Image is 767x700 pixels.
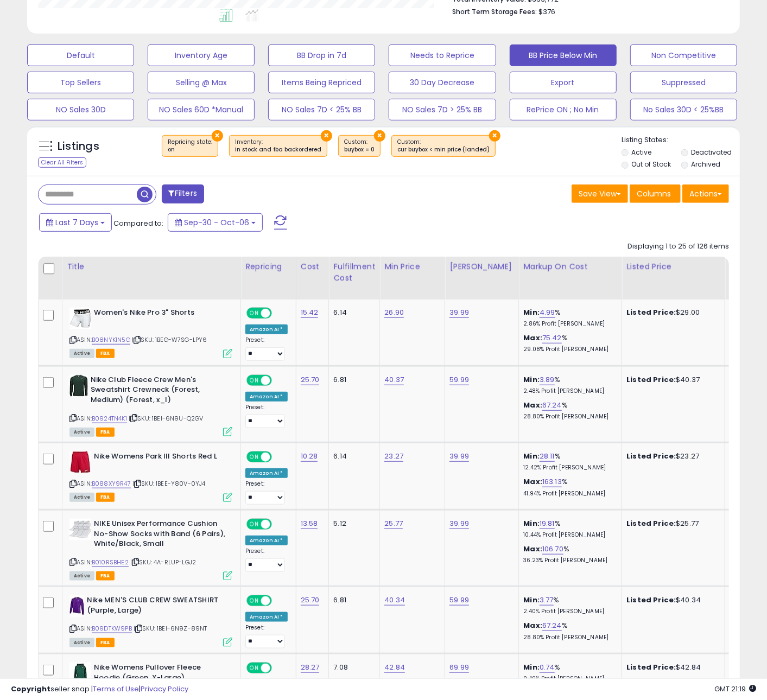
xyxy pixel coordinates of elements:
[248,453,261,462] span: ON
[301,662,320,673] a: 28.27
[91,375,223,408] b: Nike Club Fleece Crew Men's Sweatshirt Crewneck (Forest, Medium) (Forest, x_l)
[69,519,232,579] div: ASIN:
[301,451,318,462] a: 10.28
[69,493,94,502] span: All listings currently available for purchase on Amazon
[523,400,613,421] div: %
[397,138,490,154] span: Custom:
[626,308,717,317] div: $29.00
[94,308,226,321] b: Women's Nike Pro 3" Shorts
[523,308,613,328] div: %
[449,662,469,673] a: 69.99
[523,519,613,539] div: %
[523,476,542,487] b: Max:
[58,139,99,154] h5: Listings
[572,184,628,203] button: Save View
[69,571,94,581] span: All listings currently available for purchase on Amazon
[248,596,261,606] span: ON
[523,346,613,353] p: 29.08% Profit [PERSON_NAME]
[245,324,288,334] div: Amazon AI *
[168,146,212,154] div: on
[449,451,469,462] a: 39.99
[148,44,255,66] button: Inventory Age
[27,99,134,120] button: NO Sales 30D
[301,518,318,529] a: 13.58
[69,663,91,684] img: 31P2cpj5YwL._SL40_.jpg
[270,309,288,318] span: OFF
[523,375,613,395] div: %
[11,684,50,694] strong: Copyright
[630,72,737,93] button: Suppressed
[333,375,371,385] div: 6.81
[626,595,717,605] div: $40.34
[449,518,469,529] a: 39.99
[523,400,542,410] b: Max:
[96,638,115,647] span: FBA
[333,261,375,284] div: Fulfillment Cost
[245,468,288,478] div: Amazon AI *
[333,451,371,461] div: 6.14
[626,374,676,385] b: Listed Price:
[542,620,562,631] a: 67.24
[245,624,288,648] div: Preset:
[523,261,617,272] div: Markup on Cost
[389,99,496,120] button: NO Sales 7D > 25% BB
[540,374,555,385] a: 3.89
[245,612,288,622] div: Amazon AI *
[542,333,562,343] a: 75.42
[270,376,288,385] span: OFF
[510,44,617,66] button: BB Price Below Min
[489,130,500,142] button: ×
[626,451,717,461] div: $23.27
[384,261,440,272] div: Min Price
[691,160,720,169] label: Archived
[113,218,163,228] span: Compared to:
[69,308,91,329] img: 31aPTpKAxyL._SL40_.jpg
[270,596,288,606] span: OFF
[630,44,737,66] button: Non Competitive
[248,309,261,318] span: ON
[523,621,613,641] div: %
[452,7,537,16] b: Short Term Storage Fees:
[132,479,206,488] span: | SKU: 1BEE-Y80V-0YJ4
[92,414,127,423] a: B0924TN4K1
[622,135,740,145] p: Listing States:
[523,518,540,529] b: Min:
[523,413,613,421] p: 28.80% Profit [PERSON_NAME]
[333,519,371,529] div: 5.12
[162,184,204,203] button: Filters
[248,520,261,529] span: ON
[92,335,130,345] a: B08NYK1N5G
[523,531,613,539] p: 10.44% Profit [PERSON_NAME]
[129,414,204,423] span: | SKU: 1BEI-6N9U-Q2GV
[245,548,288,572] div: Preset:
[87,595,219,618] b: Nike MEN'S CLUB CREW SWEATSHIRT (Purple, Large)
[38,157,86,168] div: Clear All Filters
[27,72,134,93] button: Top Sellers
[69,595,232,646] div: ASIN:
[333,663,371,672] div: 7.08
[627,241,729,252] div: Displaying 1 to 25 of 126 items
[132,335,207,344] span: | SKU: 1BEG-W7SG-LPY6
[245,536,288,545] div: Amazon AI *
[384,307,404,318] a: 26.90
[626,261,720,272] div: Listed Price
[268,44,375,66] button: BB Drop in 7d
[384,595,405,606] a: 40.34
[523,320,613,328] p: 2.86% Profit [PERSON_NAME]
[523,451,613,472] div: %
[523,544,613,564] div: %
[523,477,613,497] div: %
[630,99,737,120] button: No Sales 30D < 25%BB
[626,663,717,672] div: $42.84
[69,308,232,357] div: ASIN:
[523,387,613,395] p: 2.48% Profit [PERSON_NAME]
[449,374,469,385] a: 59.99
[630,184,681,203] button: Columns
[93,684,139,694] a: Terms of Use
[523,544,542,554] b: Max:
[626,595,676,605] b: Listed Price:
[235,146,321,154] div: in stock and fba backordered
[270,453,288,462] span: OFF
[212,130,223,142] button: ×
[389,72,496,93] button: 30 Day Decrease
